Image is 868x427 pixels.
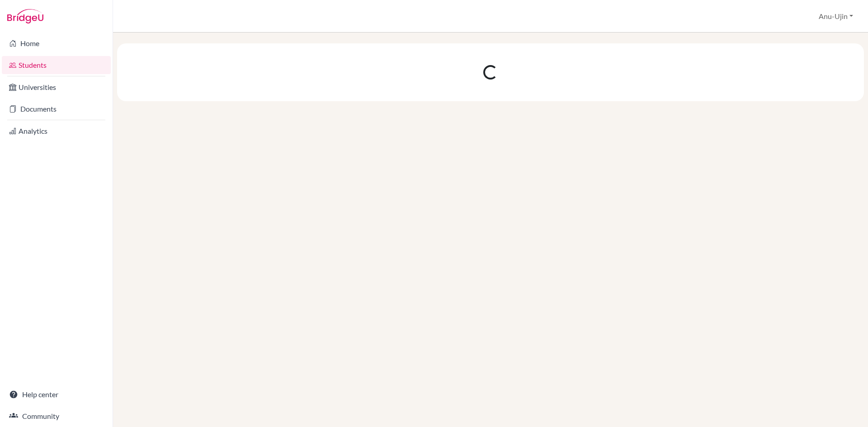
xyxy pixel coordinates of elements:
a: Home [2,34,111,52]
a: Analytics [2,122,111,140]
button: Anu-Ujin [815,8,857,25]
a: Community [2,407,111,425]
img: Bridge-U [7,9,43,23]
a: Help center [2,385,111,404]
a: Students [2,56,111,74]
a: Universities [2,78,111,96]
a: Documents [2,100,111,118]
